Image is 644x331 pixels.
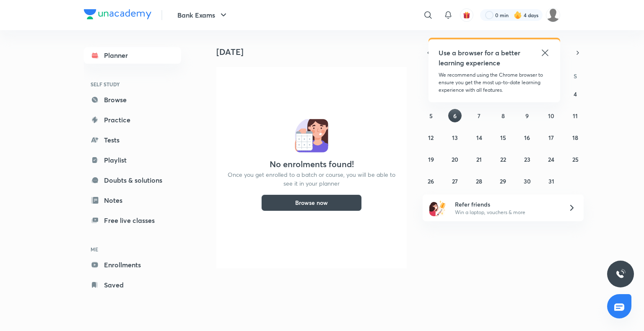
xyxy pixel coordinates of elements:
[569,87,582,101] button: October 4, 2025
[216,47,413,57] h4: [DATE]
[500,134,506,142] abbr: October 15, 2025
[84,9,151,21] a: Company Logo
[84,77,181,91] h6: SELF STUDY
[548,177,554,185] abbr: October 31, 2025
[520,109,534,122] button: October 9, 2025
[84,47,181,64] a: Planner
[545,109,558,122] button: October 10, 2025
[496,109,510,122] button: October 8, 2025
[545,131,558,144] button: October 17, 2025
[572,134,578,142] abbr: October 18, 2025
[476,134,482,142] abbr: October 14, 2025
[84,212,181,229] a: Free live classes
[548,112,554,120] abbr: October 10, 2025
[84,256,181,273] a: Enrollments
[545,174,558,188] button: October 31, 2025
[452,177,458,185] abbr: October 27, 2025
[569,131,582,144] button: October 18, 2025
[473,109,486,122] button: October 7, 2025
[574,72,577,80] abbr: Saturday
[476,155,482,163] abbr: October 21, 2025
[452,155,458,163] abbr: October 20, 2025
[172,7,234,23] button: Bank Exams
[463,11,470,19] img: avatar
[453,112,457,120] abbr: October 6, 2025
[84,277,181,293] a: Saved
[496,131,510,144] button: October 15, 2025
[428,134,434,142] abbr: October 12, 2025
[476,177,482,185] abbr: October 28, 2025
[84,91,181,108] a: Browse
[448,131,462,144] button: October 13, 2025
[84,111,181,128] a: Practice
[520,174,534,188] button: October 30, 2025
[84,172,181,189] a: Doubts & solutions
[525,112,529,120] abbr: October 9, 2025
[548,134,554,142] abbr: October 17, 2025
[226,170,397,188] p: Once you get enrolled to a batch or course, you will be able to see it in your planner
[478,112,480,120] abbr: October 7, 2025
[270,159,354,169] h4: No enrolments found!
[424,131,438,144] button: October 12, 2025
[573,112,578,120] abbr: October 11, 2025
[546,8,560,22] img: Asish Rudra
[500,177,506,185] abbr: October 29, 2025
[473,153,486,166] button: October 21, 2025
[572,155,579,163] abbr: October 25, 2025
[524,177,531,185] abbr: October 30, 2025
[428,177,434,185] abbr: October 26, 2025
[569,153,582,166] button: October 25, 2025
[501,112,505,120] abbr: October 8, 2025
[520,131,534,144] button: October 16, 2025
[84,242,181,256] h6: ME
[455,209,558,216] p: Win a laptop, vouchers & more
[448,109,462,122] button: October 6, 2025
[548,155,554,163] abbr: October 24, 2025
[473,174,486,188] button: October 28, 2025
[496,153,510,166] button: October 22, 2025
[448,153,462,166] button: October 20, 2025
[429,112,433,120] abbr: October 5, 2025
[424,109,438,122] button: October 5, 2025
[524,134,530,142] abbr: October 16, 2025
[496,174,510,188] button: October 29, 2025
[84,192,181,209] a: Notes
[514,11,522,19] img: streak
[84,9,151,19] img: Company Logo
[545,153,558,166] button: October 24, 2025
[424,174,438,188] button: October 26, 2025
[615,269,626,279] img: ttu
[439,71,550,94] p: We recommend using the Chrome browser to ensure you get the most up-to-date learning experience w...
[84,132,181,148] a: Tests
[569,109,582,122] button: October 11, 2025
[524,155,530,163] abbr: October 23, 2025
[261,194,362,211] button: Browse now
[448,174,462,188] button: October 27, 2025
[574,90,577,98] abbr: October 4, 2025
[424,153,438,166] button: October 19, 2025
[428,155,434,163] abbr: October 19, 2025
[439,48,522,68] h5: Use a browser for a better learning experience
[473,131,486,144] button: October 14, 2025
[455,200,558,209] h6: Refer friends
[500,155,506,163] abbr: October 22, 2025
[520,153,534,166] button: October 23, 2025
[429,199,446,216] img: referral
[84,152,181,168] a: Playlist
[295,119,328,153] img: No events
[460,8,473,22] button: avatar
[452,134,458,142] abbr: October 13, 2025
